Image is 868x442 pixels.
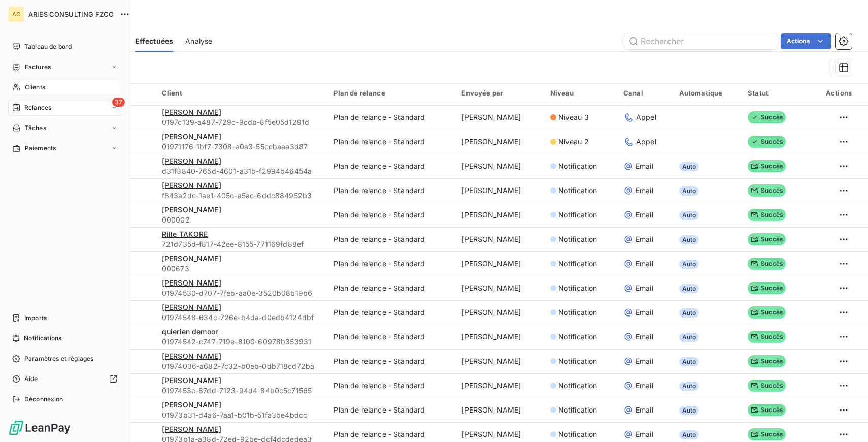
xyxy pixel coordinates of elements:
span: Auto [679,357,699,366]
span: [PERSON_NAME] [162,181,221,190]
span: Notification [558,210,597,220]
span: Succès [748,209,786,221]
span: Email [636,283,653,293]
span: Notification [558,307,597,318]
span: [PERSON_NAME] [162,352,221,360]
span: Notification [558,234,597,244]
a: Factures [8,59,121,75]
a: 37Relances [8,100,121,116]
span: Paramètres et réglages [24,354,93,363]
span: f843a2dc-1ae1-405c-a5ac-6ddc884952b3 [162,191,322,201]
span: Appel [636,137,656,147]
span: Email [636,259,653,269]
span: Auto [679,260,699,269]
span: Auto [679,186,699,196]
span: [PERSON_NAME] [162,132,221,141]
span: Auto [679,430,699,439]
span: Succès [748,136,786,148]
a: Paramètres et réglages [8,351,121,367]
span: 01973b31-d4a6-7aa1-b01b-51fa3be4bdcc [162,410,322,420]
td: [PERSON_NAME] [455,130,544,154]
a: Clients [8,79,121,96]
span: Email [636,210,653,220]
a: Imports [8,310,121,326]
div: Canal [623,89,667,97]
span: Effectuées [135,36,174,46]
td: [PERSON_NAME] [455,251,544,276]
td: Plan de relance - Standard [327,105,455,130]
span: Notification [558,185,597,196]
span: Email [636,405,653,415]
div: Statut [748,89,802,97]
td: Plan de relance - Standard [327,398,455,422]
div: Envoyée par [461,89,538,97]
a: Tâches [8,120,121,136]
td: Plan de relance - Standard [327,373,455,398]
span: Auto [679,284,699,293]
td: Plan de relance - Standard [327,276,455,300]
span: Niveau 2 [558,137,589,147]
span: 0197c139-a487-729c-9cdb-8f5e05d1291d [162,117,322,128]
span: Tableau de bord [24,42,72,51]
span: Email [636,234,653,244]
td: [PERSON_NAME] [455,373,544,398]
img: Logo LeanPay [8,420,71,436]
span: 000673 [162,264,322,274]
span: Email [636,381,653,391]
span: 000002 [162,215,322,225]
button: Actions [781,33,831,49]
td: Plan de relance - Standard [327,325,455,349]
span: Relances [24,103,51,112]
span: [PERSON_NAME] [162,303,221,311]
span: Succès [748,111,786,123]
span: Notification [558,381,597,391]
span: Niveau 3 [558,112,589,122]
span: Notification [558,356,597,366]
div: AC [8,6,24,22]
td: [PERSON_NAME] [455,227,544,251]
td: Plan de relance - Standard [327,130,455,154]
span: Imports [24,313,47,323]
span: [PERSON_NAME] [162,254,221,263]
span: Aide [24,374,38,384]
span: d31f3840-765d-4601-a31b-f2994b46454a [162,166,322,176]
span: Déconnexion [24,395,63,404]
td: Plan de relance - Standard [327,227,455,251]
a: Tableau de bord [8,39,121,55]
td: [PERSON_NAME] [455,300,544,325]
input: Rechercher [624,33,777,49]
span: [PERSON_NAME] [162,278,221,287]
span: [PERSON_NAME] [162,376,221,385]
span: 0197453c-87dd-7123-94d4-84b0c5c71565 [162,386,322,396]
span: Auto [679,162,699,171]
div: Plan de relance [333,89,449,97]
span: Clients [25,83,45,92]
span: Notification [558,283,597,293]
td: Plan de relance - Standard [327,178,455,203]
span: quierien demoor [162,327,218,336]
span: 01971176-1bf7-7308-a0a3-55ccbaaa3d87 [162,142,322,152]
span: Notifications [24,334,61,343]
td: Plan de relance - Standard [327,251,455,276]
span: Email [636,429,653,439]
span: Email [636,307,653,318]
td: [PERSON_NAME] [455,276,544,300]
div: Actions [814,89,852,97]
span: Succès [748,404,786,416]
span: [PERSON_NAME] [162,156,221,165]
span: Auto [679,211,699,220]
span: Succès [748,160,786,172]
span: Notification [558,161,597,171]
span: Auto [679,382,699,391]
span: Notification [558,259,597,269]
span: Email [636,161,653,171]
span: Succès [748,233,786,245]
span: Paiements [25,144,56,153]
td: [PERSON_NAME] [455,154,544,178]
span: [PERSON_NAME] [162,425,221,433]
td: [PERSON_NAME] [455,105,544,130]
span: Email [636,356,653,366]
span: 01974542-c747-719e-8100-60978b353931 [162,337,322,347]
a: Aide [8,371,121,387]
span: [PERSON_NAME] [162,400,221,409]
